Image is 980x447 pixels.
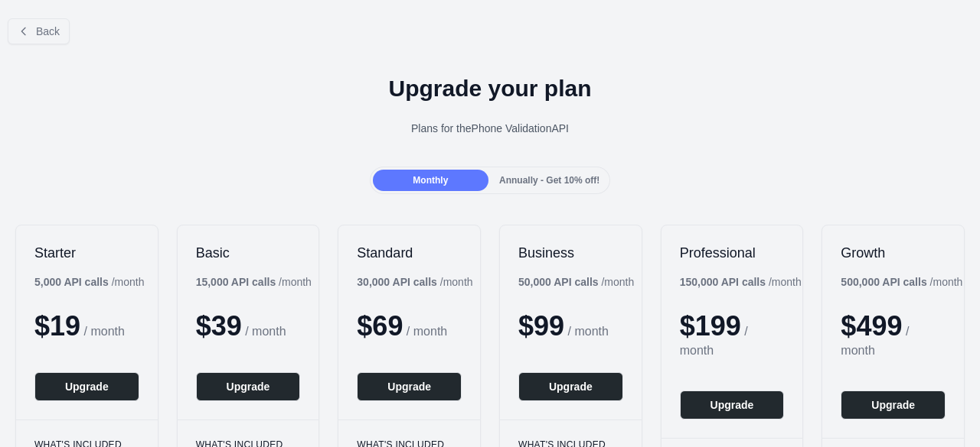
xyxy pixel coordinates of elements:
button: Upgrade [357,372,462,401]
span: / month [568,325,609,338]
button: Upgrade [680,390,785,419]
button: Upgrade [841,390,946,419]
button: Upgrade [518,372,623,401]
span: / month [407,325,447,338]
span: $ 69 [357,310,403,342]
span: $ 199 [680,310,741,342]
span: $ 99 [518,310,564,342]
span: / month [680,325,748,357]
span: $ 499 [841,310,902,342]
